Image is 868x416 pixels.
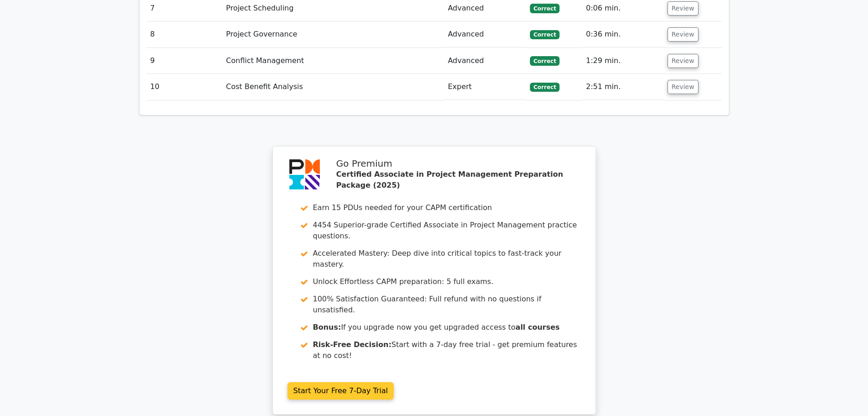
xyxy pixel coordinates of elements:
td: 8 [147,21,223,47]
td: 1:29 min. [582,48,664,74]
span: Correct [530,4,560,13]
button: Review [668,27,699,42]
td: Advanced [444,48,526,74]
td: 2:51 min. [582,74,664,100]
span: Correct [530,83,560,92]
td: 0:36 min. [582,21,664,47]
td: Project Governance [222,21,444,47]
button: Review [668,80,699,94]
td: Expert [444,74,526,100]
span: Correct [530,30,560,39]
td: Advanced [444,21,526,47]
a: Start Your Free 7-Day Trial [288,382,394,400]
span: Correct [530,56,560,65]
td: 9 [147,48,223,74]
td: 10 [147,74,223,100]
td: Cost Benefit Analysis [222,74,444,100]
td: Conflict Management [222,48,444,74]
button: Review [668,1,699,16]
button: Review [668,54,699,68]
